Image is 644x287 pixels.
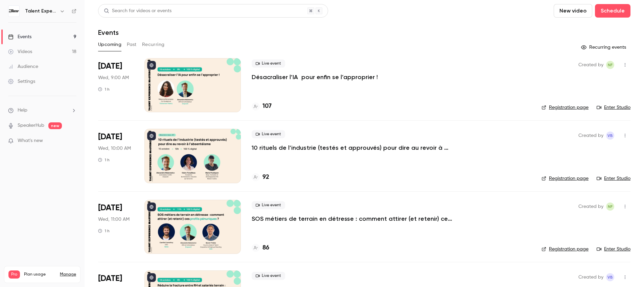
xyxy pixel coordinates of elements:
[98,216,130,223] span: Wed, 11:00 AM
[8,33,31,40] div: Events
[142,39,165,50] button: Recurring
[98,87,110,92] div: 1 h
[252,173,269,182] a: 92
[578,202,603,211] span: Created by
[606,273,614,281] span: Victoire Baba
[542,175,589,182] a: Registration page
[607,273,613,281] span: VB
[606,131,614,140] span: Victoire Baba
[18,137,43,144] span: What's new
[262,102,272,111] h4: 107
[542,246,589,253] a: Registration page
[25,8,57,15] h6: Talent Experience Masterclass
[597,246,630,253] a: Enter Studio
[127,39,137,50] button: Past
[8,63,38,70] div: Audience
[252,59,285,68] span: Live event
[262,173,269,182] h4: 92
[98,157,110,163] div: 1 h
[606,202,614,211] span: Noémie Forcella
[597,104,630,111] a: Enter Studio
[262,243,269,253] h4: 86
[252,243,269,253] a: 86
[542,104,589,111] a: Registration page
[24,272,56,277] span: Plan usage
[607,131,613,140] span: VB
[554,4,592,18] button: New video
[8,48,32,55] div: Videos
[98,145,131,152] span: Wed, 10:00 AM
[98,202,122,213] span: [DATE]
[98,74,129,81] span: Wed, 9:00 AM
[98,39,121,50] button: Upcoming
[606,61,614,69] span: Noémie Forcella
[608,61,613,69] span: NF
[252,215,455,223] a: SOS métiers de terrain en détresse : comment attirer (et retenir) ces profils pénuriques ?
[98,131,122,142] span: [DATE]
[98,200,134,254] div: Oct 15 Wed, 11:00 AM (Europe/Paris)
[578,61,603,69] span: Created by
[8,270,20,279] span: Pro
[98,273,122,284] span: [DATE]
[578,42,630,53] button: Recurring events
[98,61,122,72] span: [DATE]
[252,102,272,111] a: 107
[8,6,19,17] img: Talent Experience Masterclass
[252,130,285,138] span: Live event
[252,144,455,152] a: 10 rituels de l’industrie (testés et approuvés) pour dire au revoir à l’absentéisme
[68,138,76,144] iframe: Noticeable Trigger
[18,107,27,114] span: Help
[252,201,285,209] span: Live event
[608,202,613,211] span: NF
[595,4,630,18] button: Schedule
[98,28,119,37] h1: Events
[8,78,35,85] div: Settings
[252,73,378,81] a: Désacraliser l’IA pour enfin se l’approprier !
[98,228,110,234] div: 1 h
[252,272,285,280] span: Live event
[60,272,76,277] a: Manage
[104,7,171,15] div: Search for videos or events
[597,175,630,182] a: Enter Studio
[48,122,62,129] span: new
[98,58,134,112] div: Oct 15 Wed, 9:00 AM (Europe/Paris)
[578,273,603,281] span: Created by
[578,131,603,140] span: Created by
[98,129,134,183] div: Oct 15 Wed, 10:00 AM (Europe/Paris)
[18,122,44,129] a: SpeakerHub
[8,107,76,114] li: help-dropdown-opener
